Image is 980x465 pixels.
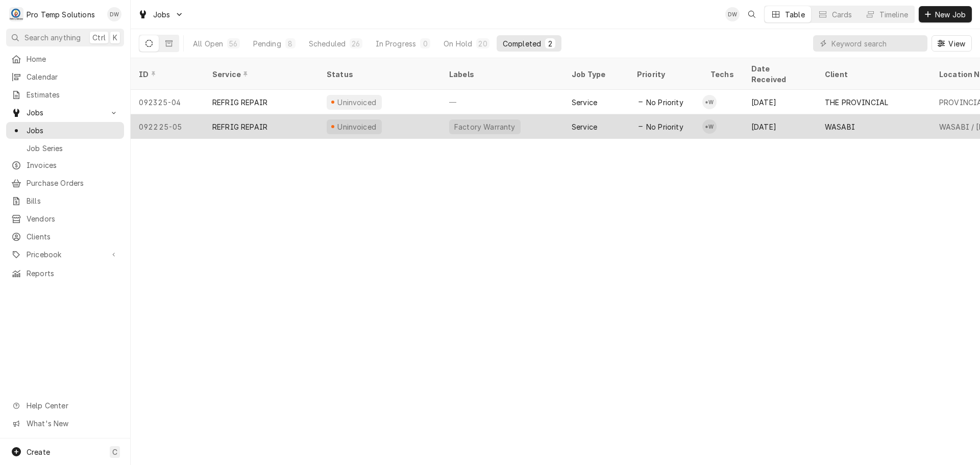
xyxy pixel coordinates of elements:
span: Clients [27,231,119,242]
a: Go to What's New [6,415,124,432]
div: REFRIG REPAIR [212,121,267,132]
button: New Job [919,6,972,22]
div: All Open [193,38,223,49]
button: View [932,35,972,52]
span: Purchase Orders [27,178,119,188]
div: Service [572,97,597,108]
a: Bills [6,192,124,209]
div: REFRIG REPAIR [212,97,267,108]
div: WASABI [825,121,855,132]
a: Reports [6,265,124,282]
a: Calendar [6,68,124,85]
div: In Progress [376,38,416,49]
div: [DATE] [743,114,817,139]
span: New Job [933,9,968,20]
a: Invoices [6,157,124,174]
div: — [441,90,563,114]
a: Go to Jobs [6,104,124,121]
div: DW [107,7,121,21]
div: Factory Warranty [453,121,517,132]
a: Clients [6,228,124,245]
div: [DATE] [743,90,817,114]
div: 2 [547,38,553,49]
span: Jobs [27,125,119,136]
span: Calendar [27,71,119,82]
div: Client [825,69,921,80]
div: Completed [503,38,541,49]
div: 20 [478,38,487,49]
div: Timeline [879,9,908,20]
div: Job Type [572,69,621,80]
a: Go to Jobs [134,6,188,23]
span: C [112,447,117,457]
div: 56 [229,38,237,49]
span: Pricebook [27,249,104,260]
div: Status [327,69,431,80]
div: THE PROVINCIAL [825,97,888,108]
a: Purchase Orders [6,175,124,191]
a: Estimates [6,86,124,103]
a: Home [6,51,124,67]
span: Create [27,448,50,456]
span: No Priority [646,121,683,132]
div: 8 [287,38,293,49]
div: 092325-04 [131,90,204,114]
div: Service [212,69,308,80]
div: ID [139,69,194,80]
span: Search anything [24,32,81,43]
div: Pro Temp Solutions's Avatar [9,7,23,21]
span: Invoices [27,160,119,170]
span: Reports [27,268,119,279]
div: Cards [832,9,852,20]
span: What's New [27,418,118,429]
div: Date Received [751,63,806,85]
span: Vendors [27,213,119,224]
a: Job Series [6,140,124,157]
div: DW [725,7,740,21]
button: Search anythingCtrlK [6,29,124,46]
div: Labels [449,69,555,80]
span: K [113,32,117,43]
span: Estimates [27,89,119,100]
div: Pro Temp Solutions [27,9,95,20]
a: Jobs [6,122,124,139]
div: 26 [352,38,360,49]
div: On Hold [444,38,472,49]
a: Vendors [6,210,124,227]
div: 092225-05 [131,114,204,139]
a: Go to Pricebook [6,246,124,263]
span: Job Series [27,143,119,154]
span: Help Center [27,400,118,411]
span: View [946,38,967,49]
div: Dana Williams's Avatar [107,7,121,21]
span: Bills [27,195,119,206]
div: Priority [637,69,692,80]
div: 0 [422,38,428,49]
div: Techs [710,69,735,80]
div: P [9,7,23,21]
span: Home [27,54,119,64]
span: Jobs [153,9,170,20]
div: Service [572,121,597,132]
div: *Kevin Williams's Avatar [702,95,717,109]
div: Pending [253,38,281,49]
span: Jobs [27,107,104,118]
div: Table [785,9,805,20]
div: Scheduled [309,38,346,49]
input: Keyword search [831,35,922,52]
div: Dana Williams's Avatar [725,7,740,21]
div: Uninvoiced [336,97,378,108]
div: Uninvoiced [336,121,378,132]
div: *Kevin Williams's Avatar [702,119,717,134]
span: Ctrl [92,32,106,43]
button: Open search [744,6,760,22]
a: Go to Help Center [6,397,124,414]
span: No Priority [646,97,683,108]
